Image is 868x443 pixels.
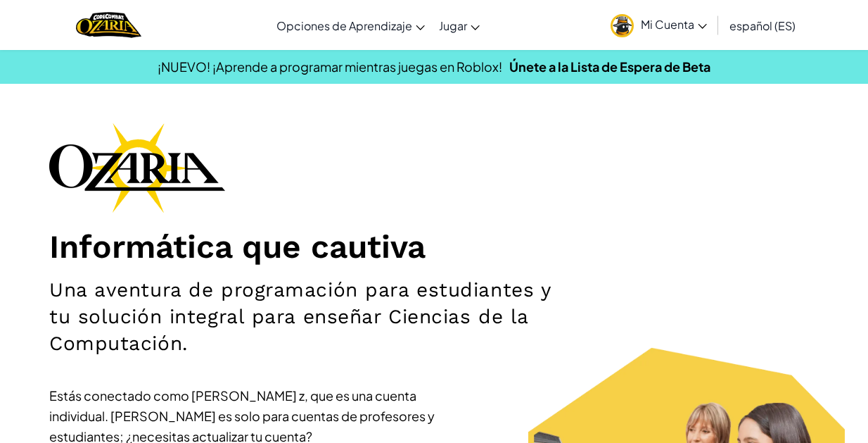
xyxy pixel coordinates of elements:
h1: Informática que cautiva [49,227,819,266]
a: Únete a la Lista de Espera de Beta [509,58,710,75]
a: español (ES) [722,6,803,44]
h2: Una aventura de programación para estudiantes y tu solución integral para enseñar Ciencias de la ... [49,277,565,357]
img: Home [76,11,141,39]
a: Jugar [432,6,487,44]
span: ¡NUEVO! ¡Aprende a programar mientras juegas en Roblox! [158,58,502,75]
span: Mi Cuenta [641,17,707,32]
a: Opciones de Aprendizaje [269,6,432,44]
a: Ozaria by CodeCombat logo [76,11,141,39]
img: avatar [611,14,634,37]
span: Jugar [439,18,467,33]
img: Ozaria branding logo [49,123,225,213]
a: Mi Cuenta [604,3,714,47]
span: español (ES) [729,18,796,33]
span: Opciones de Aprendizaje [276,18,412,33]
